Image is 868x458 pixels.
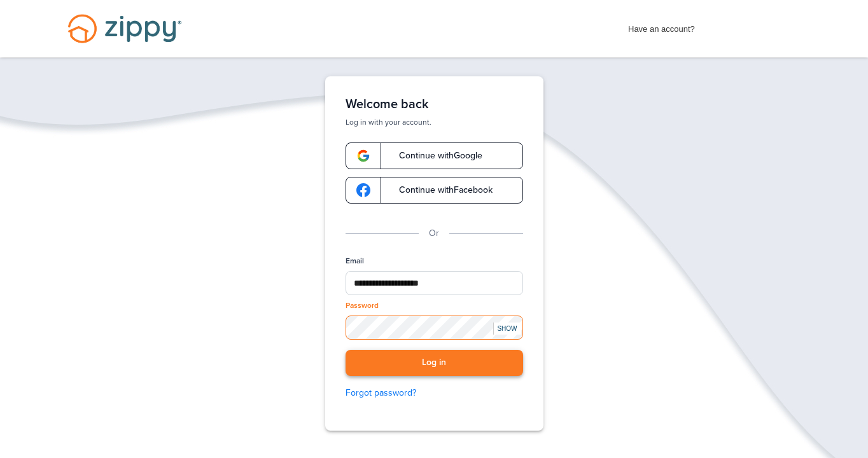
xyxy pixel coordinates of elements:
span: Continue with Google [386,151,482,160]
a: google-logoContinue withFacebook [346,177,523,204]
div: SHOW [493,323,521,335]
p: Log in with your account. [346,117,523,127]
label: Password [346,300,379,311]
input: Password [346,316,523,340]
span: Have an account? [628,16,695,36]
button: Log in [346,350,523,376]
a: google-logoContinue withGoogle [346,142,523,169]
img: google-logo [356,183,370,197]
p: Or [429,226,439,240]
label: Email [346,256,364,267]
img: google-logo [356,149,370,163]
span: Continue with Facebook [386,186,493,195]
input: Email [346,271,523,295]
a: Forgot password? [346,386,523,400]
h1: Welcome back [346,97,523,112]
